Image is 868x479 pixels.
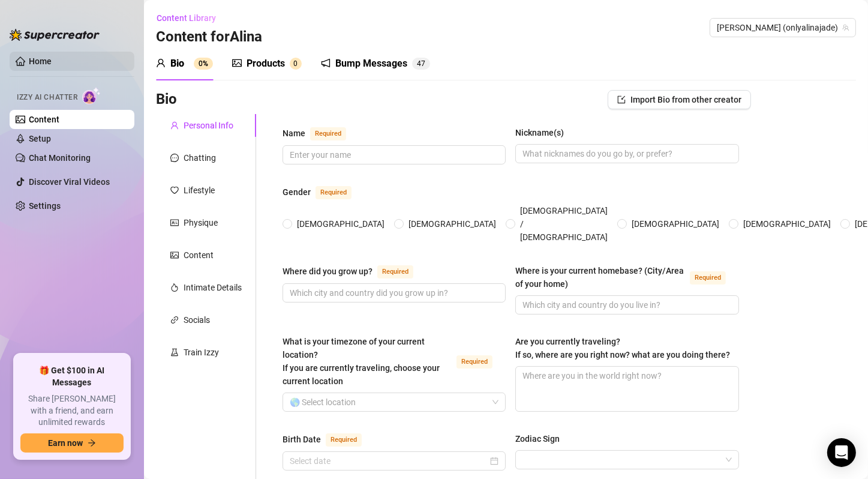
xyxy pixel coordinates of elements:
span: user [170,121,179,130]
span: fire [170,283,179,292]
span: Required [316,186,352,199]
div: Nickname(s) [515,126,564,139]
div: Products [247,56,285,71]
span: Required [310,127,346,140]
label: Zodiac Sign [515,432,568,445]
span: Are you currently traveling? If so, where are you right now? what are you doing there? [515,337,730,360]
button: Earn nowarrow-right [20,433,124,453]
label: Where did you grow up? [283,264,427,279]
div: Lifestyle [184,184,215,197]
button: Content Library [156,8,226,28]
div: Bump Messages [335,56,407,71]
span: Required [456,355,492,369]
span: 7 [421,59,425,68]
div: Socials [184,313,210,327]
div: Zodiac Sign [515,432,560,445]
span: message [170,154,179,162]
input: Where did you grow up? [290,286,496,300]
span: import [617,95,626,104]
div: Where did you grow up? [283,265,373,278]
span: [DEMOGRAPHIC_DATA] [404,217,501,230]
span: 4 [417,59,421,68]
div: Personal Info [184,119,233,132]
div: Train Izzy [184,346,219,359]
sup: 0% [194,58,213,70]
img: AI Chatter [82,87,101,104]
div: Content [184,249,214,262]
span: Required [690,271,726,285]
div: Bio [170,56,184,71]
div: Intimate Details [184,281,242,294]
span: notification [321,58,331,68]
a: Discover Viral Videos [29,177,110,187]
span: Alina (onlyalinajade) [717,19,849,37]
a: Chat Monitoring [29,153,91,163]
span: [DEMOGRAPHIC_DATA] [627,217,724,230]
input: Name [290,148,496,161]
span: idcard [170,218,179,227]
span: Required [377,265,413,279]
input: Birth Date [290,454,488,468]
span: Required [326,433,362,447]
span: Earn now [48,438,83,448]
label: Name [283,126,359,140]
span: Content Library [157,13,216,23]
a: Content [29,115,59,124]
div: Open Intercom Messenger [827,438,856,467]
div: Name [283,127,305,140]
label: Nickname(s) [515,126,572,139]
div: Gender [283,185,311,199]
h3: Bio [156,90,177,109]
button: Import Bio from other creator [608,90,751,109]
h3: Content for Alina [156,28,262,47]
div: Birth Date [283,433,321,446]
span: picture [170,251,179,259]
span: user [156,58,166,68]
div: Where is your current homebase? (City/Area of your home) [515,264,684,291]
a: Home [29,56,52,66]
sup: 0 [290,58,302,70]
span: Izzy AI Chatter [17,92,77,103]
span: Share [PERSON_NAME] with a friend, and earn unlimited rewards [20,393,124,429]
sup: 47 [412,58,430,70]
a: Settings [29,201,61,211]
span: arrow-right [88,439,96,447]
span: heart [170,186,179,194]
label: Birth Date [283,432,375,447]
span: What is your timezone of your current location? If you are currently traveling, choose your curre... [283,337,440,386]
input: Nickname(s) [522,147,729,160]
label: Where is your current homebase? (City/Area of your home) [515,264,738,291]
span: [DEMOGRAPHIC_DATA] / [DEMOGRAPHIC_DATA] [515,204,612,244]
span: experiment [170,348,179,357]
span: 🎁 Get $100 in AI Messages [20,365,124,388]
span: [DEMOGRAPHIC_DATA] [738,217,836,230]
span: picture [232,58,242,68]
span: [DEMOGRAPHIC_DATA] [292,217,389,230]
input: Where is your current homebase? (City/Area of your home) [522,298,729,312]
img: logo-BBDzfeDw.svg [10,29,100,41]
span: link [170,316,179,324]
div: Physique [184,216,218,229]
a: Setup [29,134,51,143]
span: Import Bio from other creator [630,95,741,104]
span: team [842,24,849,31]
div: Chatting [184,151,216,164]
label: Gender [283,185,365,199]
